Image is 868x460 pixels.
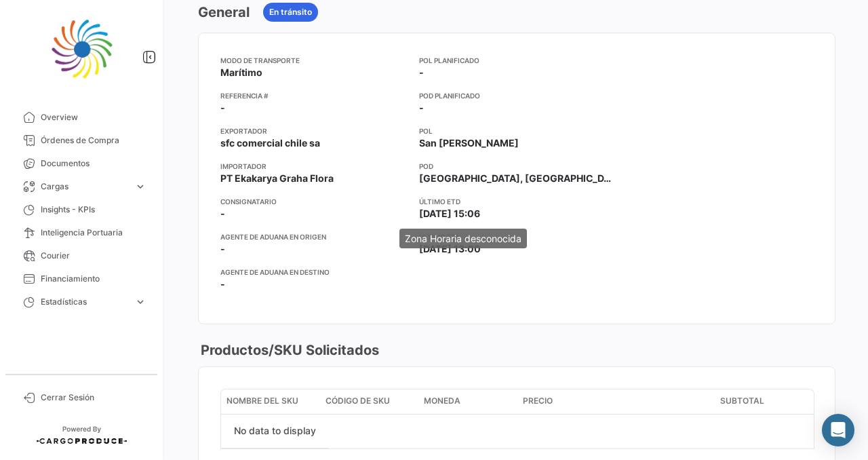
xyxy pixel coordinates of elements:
span: Documentos [41,157,146,170]
span: - [220,242,225,256]
app-card-info-title: POD [419,161,614,172]
span: sfc comercial chile sa [220,136,320,150]
h3: Productos/SKU Solicitados [198,341,379,360]
app-card-info-title: POL Planificado [419,55,614,66]
a: Documentos [11,152,152,175]
span: Overview [41,111,146,123]
app-card-info-title: Importador [220,161,408,172]
app-card-info-title: Agente de Aduana en Origen [220,231,408,242]
datatable-header-cell: Moneda [418,389,517,414]
span: Órdenes de Compra [41,134,146,147]
app-card-info-title: Referencia # [220,90,408,101]
datatable-header-cell: Código de SKU [320,389,419,414]
span: Financiamiento [41,273,146,285]
a: Courier [11,244,152,267]
span: San [PERSON_NAME] [419,136,519,150]
app-card-info-title: Modo de Transporte [220,55,408,66]
div: No data to display [221,415,329,448]
a: Financiamiento [11,267,152,290]
span: Código de SKU [325,395,390,407]
a: Insights - KPIs [11,198,152,221]
span: Moneda [424,395,460,407]
span: Subtotal [720,395,764,407]
span: Insights - KPIs [41,204,146,216]
span: Courier [41,250,146,262]
span: - [419,101,424,115]
span: Marítimo [220,66,262,79]
app-card-info-title: Exportador [220,126,408,136]
div: Zona Horaria desconocida [399,229,527,248]
img: b7bbe3b4-5576-4d8c-863a-807447f8aabc.png [47,16,115,84]
span: [GEOGRAPHIC_DATA], [GEOGRAPHIC_DATA] [419,172,614,185]
app-card-info-title: Consignatario [220,196,408,207]
span: Cargas [41,180,129,193]
span: expand_more [134,296,146,308]
div: Abrir Intercom Messenger [822,414,854,446]
span: Nombre del SKU [226,395,298,407]
a: Overview [11,106,152,129]
a: Órdenes de Compra [11,129,152,152]
span: - [220,277,225,291]
span: expand_more [134,180,146,193]
span: - [419,66,424,79]
app-card-info-title: POD Planificado [419,90,614,101]
span: Inteligencia Portuaria [41,227,146,239]
span: - [220,101,225,115]
span: Estadísticas [41,296,129,308]
span: Precio [523,395,553,407]
app-card-info-title: Último ETD [419,196,614,207]
a: Inteligencia Portuaria [11,221,152,244]
span: Cerrar Sesión [41,391,146,404]
datatable-header-cell: Nombre del SKU [221,389,320,414]
h3: General [198,3,250,22]
app-card-info-title: Agente de Aduana en Destino [220,267,408,277]
span: - [220,207,225,221]
app-card-info-title: POL [419,126,614,136]
span: PT Ekakarya Graha Flora [220,172,334,185]
span: En tránsito [269,6,312,18]
span: [DATE] 15:06 [419,207,480,221]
